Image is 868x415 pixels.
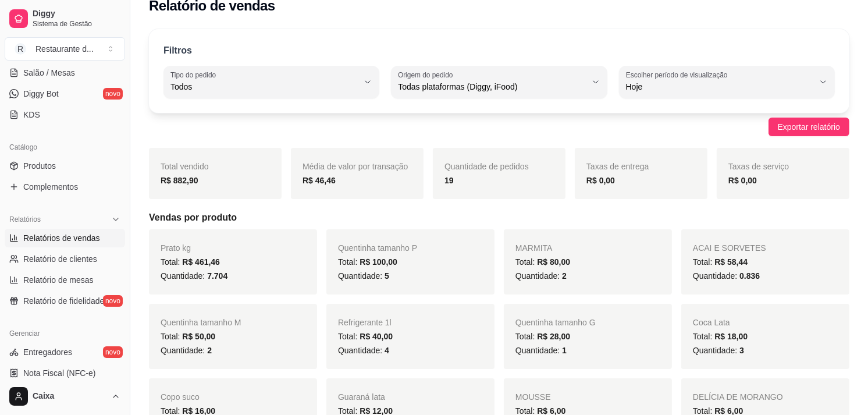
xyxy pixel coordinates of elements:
span: Diggy [33,9,120,19]
span: Média de valor por transação [303,162,408,171]
a: Relatório de mesas [5,271,125,289]
span: R$ 50,00 [182,332,215,341]
span: Todas plataformas (Diggy, iFood) [398,81,586,93]
h5: Vendas por produto [149,211,849,225]
span: Taxas de entrega [586,162,649,171]
span: Total: [515,332,570,341]
span: MOUSSE [515,392,551,402]
span: 7.704 [207,271,227,281]
span: Coca Lata [693,318,730,327]
span: 5 [385,271,389,281]
span: Quentinha tamanho M [161,318,241,327]
a: Produtos [5,157,125,175]
span: 1 [562,346,567,355]
span: Prato kg [161,243,191,253]
span: DELÍCIA DE MORANGO [693,392,783,402]
button: Caixa [5,382,125,410]
span: Relatórios de vendas [23,232,100,244]
a: Relatório de clientes [5,250,125,268]
p: Filtros [163,44,192,58]
a: Entregadoresnovo [5,343,125,361]
span: Diggy Bot [23,88,59,100]
span: 4 [385,346,389,355]
span: Quentinha tamanho G [515,318,596,327]
span: Relatórios [9,215,41,224]
span: R$ 80,00 [537,257,570,267]
span: R [15,43,26,55]
span: Quantidade de pedidos [444,162,529,171]
a: Relatório de fidelidadenovo [5,292,125,310]
button: Exportar relatório [769,118,849,136]
span: Total: [338,257,397,267]
strong: R$ 0,00 [728,176,757,185]
span: Exportar relatório [778,120,840,133]
span: R$ 18,00 [714,332,748,341]
span: Total: [693,257,748,267]
a: Relatórios de vendas [5,229,125,247]
span: 2 [562,271,567,281]
span: Relatório de clientes [23,253,97,265]
span: R$ 100,00 [360,257,397,267]
strong: R$ 46,46 [303,176,336,185]
span: Copo suco [161,392,200,402]
span: Entregadores [23,346,72,358]
span: 0.836 [739,271,760,281]
span: Total: [515,257,570,267]
span: KDS [23,109,40,120]
span: Salão / Mesas [23,67,75,79]
span: Total: [161,332,215,341]
span: Quantidade: [161,346,212,355]
a: Complementos [5,178,125,196]
span: Quantidade: [693,271,760,281]
span: R$ 40,00 [360,332,393,341]
div: Restaurante d ... [35,43,94,55]
span: 3 [739,346,744,355]
span: Quentinha tamanho P [338,243,417,253]
span: Taxas de serviço [728,162,789,171]
div: Catálogo [5,138,125,157]
a: KDS [5,105,125,124]
span: Quantidade: [161,271,227,281]
div: Gerenciar [5,324,125,343]
span: ACAI E SORVETES [693,243,766,253]
span: R$ 58,44 [714,257,748,267]
span: Total: [161,257,220,267]
label: Origem do pedido [398,70,457,80]
button: Origem do pedidoTodas plataformas (Diggy, iFood) [391,66,607,98]
span: Todos [170,81,358,93]
span: Quantidade: [515,271,567,281]
span: Relatório de mesas [23,274,94,286]
span: Quantidade: [338,346,389,355]
strong: R$ 882,90 [161,176,198,185]
a: Diggy Botnovo [5,84,125,103]
span: Relatório de fidelidade [23,295,104,307]
span: Quantidade: [515,346,567,355]
span: Refrigerante 1l [338,318,392,327]
span: Guaraná lata [338,392,385,402]
span: Complementos [23,181,78,193]
a: Salão / Mesas [5,63,125,82]
label: Tipo do pedido [170,70,220,80]
span: Sistema de Gestão [33,19,120,29]
a: DiggySistema de Gestão [5,5,125,33]
span: Total vendido [161,162,209,171]
label: Escolher período de visualização [626,70,731,80]
button: Tipo do pedidoTodos [163,66,379,98]
span: Quantidade: [338,271,389,281]
a: Nota Fiscal (NFC-e) [5,364,125,382]
button: Escolher período de visualizaçãoHoje [619,66,835,98]
span: 2 [207,346,212,355]
span: Produtos [23,160,56,172]
span: Nota Fiscal (NFC-e) [23,367,95,379]
strong: R$ 0,00 [586,176,615,185]
span: Caixa [33,391,106,402]
span: R$ 28,00 [537,332,570,341]
span: Total: [338,332,393,341]
button: Select a team [5,37,125,61]
span: R$ 461,46 [182,257,220,267]
span: Quantidade: [693,346,744,355]
span: Total: [693,332,748,341]
strong: 19 [444,176,454,185]
span: MARMITA [515,243,553,253]
span: Hoje [626,81,814,93]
